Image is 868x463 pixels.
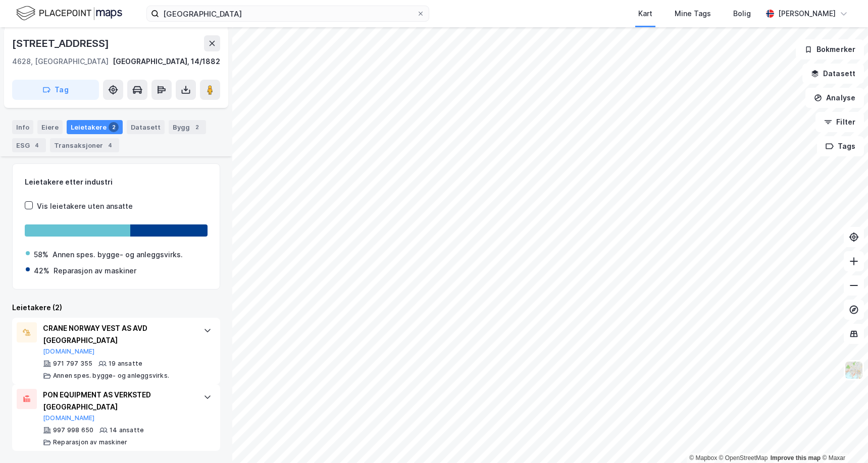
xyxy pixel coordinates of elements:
div: Bolig [733,8,751,20]
div: Reparasjon av maskiner [54,265,136,277]
div: 4 [105,140,115,150]
div: [PERSON_NAME] [778,8,836,20]
input: Søk på adresse, matrikkel, gårdeiere, leietakere eller personer [159,6,417,21]
div: PON EQUIPMENT AS VERKSTED [GEOGRAPHIC_DATA] [43,389,193,413]
div: Reparasjon av maskiner [53,438,127,446]
div: Info [12,120,33,134]
button: Tags [817,136,864,156]
button: Datasett [802,64,864,84]
div: 58% [34,249,48,261]
div: 4628, [GEOGRAPHIC_DATA] [12,55,109,68]
button: [DOMAIN_NAME] [43,348,95,356]
div: Leietakere [67,120,123,134]
div: CRANE NORWAY VEST AS AVD [GEOGRAPHIC_DATA] [43,322,193,346]
div: [STREET_ADDRESS] [12,35,111,51]
div: 42% [34,265,49,277]
div: 4 [32,140,42,150]
button: Tag [12,80,99,100]
div: 19 ansatte [109,360,142,368]
div: Annen spes. bygge- og anleggsvirks. [53,372,169,380]
div: Vis leietakere uten ansatte [37,200,133,212]
div: 14 ansatte [110,426,144,434]
div: Transaksjoner [50,138,119,152]
button: Analyse [805,88,864,108]
button: Bokmerker [796,39,864,60]
div: ESG [12,138,46,152]
div: 2 [109,122,119,132]
div: 971 797 355 [53,360,92,368]
img: logo.f888ab2527a4732fd821a326f86c7f29.svg [16,5,122,22]
button: [DOMAIN_NAME] [43,414,95,422]
div: Mine Tags [675,8,711,20]
div: Bygg [169,120,206,134]
img: Z [844,361,863,380]
div: Annen spes. bygge- og anleggsvirks. [53,249,183,261]
a: OpenStreetMap [719,454,768,461]
div: [GEOGRAPHIC_DATA], 14/1882 [113,55,220,68]
div: Kontrollprogram for chat [818,415,868,463]
div: 2 [192,122,202,132]
div: Leietakere etter industri [25,176,208,188]
div: Kart [638,8,652,20]
div: Leietakere (2) [12,302,220,314]
button: Filter [815,112,864,132]
div: Datasett [127,120,165,134]
a: Improve this map [771,454,821,461]
a: Mapbox [689,454,717,461]
div: Eiere [37,120,63,134]
iframe: Chat Widget [818,415,868,463]
div: 997 998 650 [53,426,93,434]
